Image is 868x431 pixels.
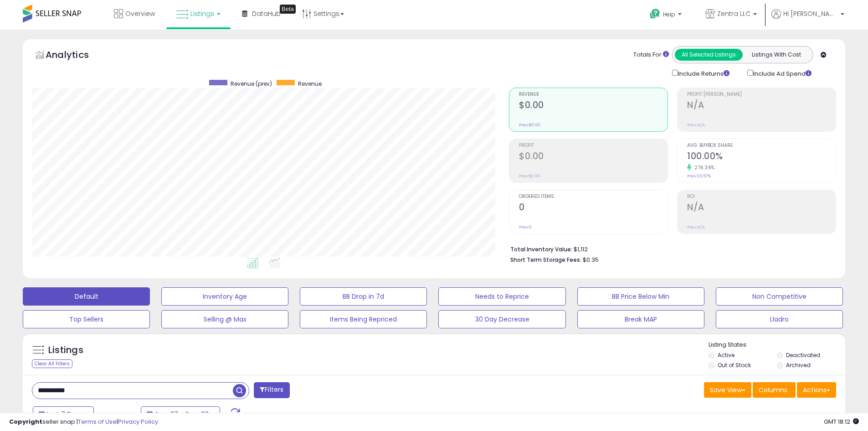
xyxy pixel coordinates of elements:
[9,417,42,426] strong: Copyright
[716,287,843,306] button: Non Competitive
[691,164,715,171] small: 276.36%
[687,122,705,128] small: Prev: N/A
[519,151,668,163] h2: $0.00
[23,310,150,328] button: Top Sellers
[9,418,158,426] div: seller snap | |
[510,245,572,253] b: Total Inventory Value:
[687,173,711,179] small: Prev: 26.57%
[718,361,751,369] label: Out of Stock
[742,49,810,61] button: Listings With Cost
[786,351,820,359] label: Deactivated
[519,202,668,214] h2: 0
[519,173,540,179] small: Prev: $0.00
[519,122,540,128] small: Prev: $0.00
[280,5,296,14] div: Tooltip anchor
[154,410,209,419] span: Aug-27 - Sep-02
[687,92,836,97] span: Profit [PERSON_NAME]
[709,341,845,349] p: Listing States:
[718,351,734,359] label: Active
[33,406,94,422] button: Last 7 Days
[687,143,836,148] span: Avg. Buybox Share
[633,51,669,59] div: Totals For
[118,417,158,426] a: Privacy Policy
[161,287,288,306] button: Inventory Age
[46,410,82,419] span: Last 7 Days
[783,9,838,18] span: Hi [PERSON_NAME]
[161,310,288,328] button: Selling @ Max
[675,49,743,61] button: All Selected Listings
[824,417,859,426] span: 2025-09-10 18:12 GMT
[797,382,836,398] button: Actions
[642,1,691,30] a: Help
[665,68,740,78] div: Include Returns
[300,287,427,306] button: BB Drop in 7d
[649,8,661,20] i: Get Help
[254,382,289,398] button: Filters
[759,385,787,395] span: Columns
[687,202,836,214] h2: N/A
[577,310,704,328] button: Break MAP
[438,310,565,328] button: 30 Day Decrease
[23,287,150,306] button: Default
[786,361,811,369] label: Archived
[190,9,214,18] span: Listings
[78,417,117,426] a: Terms of Use
[141,406,220,422] button: Aug-27 - Sep-02
[519,143,668,148] span: Profit
[687,194,836,199] span: ROI
[300,310,427,328] button: Items Being Repriced
[716,310,843,328] button: Lladro
[519,194,668,199] span: Ordered Items
[95,410,137,419] span: Compared to:
[704,382,751,398] button: Save View
[231,80,272,88] span: Revenue (prev)
[753,382,796,398] button: Columns
[663,10,675,18] span: Help
[717,9,750,18] span: Zentra LLC
[577,287,704,306] button: BB Price Below Min
[32,359,72,368] div: Clear All Filters
[298,80,322,88] span: Revenue
[519,100,668,112] h2: $0.00
[252,9,281,18] span: DataHub
[687,151,836,163] h2: 100.00%
[519,92,668,97] span: Revenue
[687,100,836,112] h2: N/A
[687,224,705,230] small: Prev: N/A
[48,344,83,357] h5: Listings
[438,287,565,306] button: Needs to Reprice
[125,9,155,18] span: Overview
[519,224,532,230] small: Prev: 0
[740,68,826,78] div: Include Ad Spend
[510,256,581,264] b: Short Term Storage Fees:
[46,48,107,63] h5: Analytics
[771,9,844,30] a: Hi [PERSON_NAME]
[510,243,829,254] li: $1,112
[583,255,599,264] span: $0.35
